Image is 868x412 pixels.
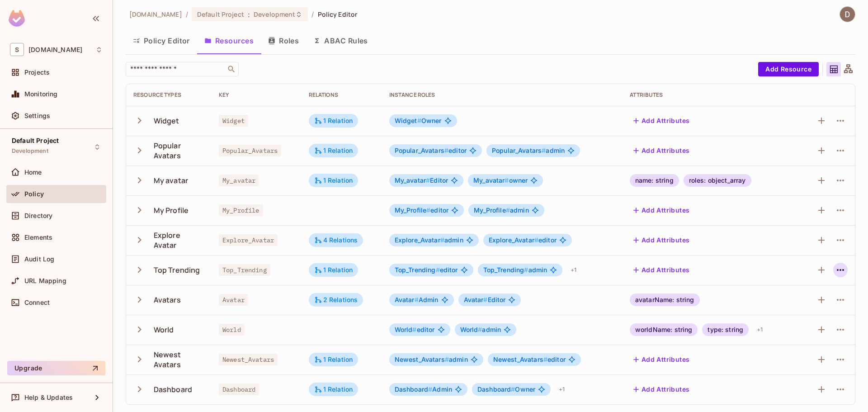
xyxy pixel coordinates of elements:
span: My_Profile [395,206,431,214]
span: Explore_Avatar [395,236,444,244]
span: # [542,147,546,154]
span: Avatar [219,294,248,306]
button: Add Attributes [630,203,693,218]
span: Newest_Avatars [493,355,547,363]
div: + 1 [753,322,766,337]
span: World [395,326,417,333]
span: Projects [24,69,50,76]
span: World [219,324,245,336]
div: Relations [309,91,375,99]
span: admin [395,237,463,244]
div: World [154,325,174,335]
span: Policy Editor [318,10,358,19]
button: ABAC Rules [306,29,375,52]
span: Development [254,10,295,19]
span: Top_Trending [219,264,270,276]
span: Audit Log [24,256,54,263]
span: # [440,236,444,244]
div: Avatars [154,295,181,305]
span: Explore_Avatar [489,236,538,244]
button: Resources [197,29,261,52]
span: # [505,176,509,184]
div: Widget [154,116,179,126]
span: admin [474,207,528,214]
img: SReyMgAAAABJRU5ErkJggg== [9,10,25,27]
span: Popular_Avatars [492,147,546,154]
img: Dat Nghiem Quoc [840,7,855,22]
span: Newest_Avatars [219,354,278,365]
button: Add Attributes [630,233,693,247]
div: + 1 [555,382,568,397]
div: avatarName: string [630,294,700,306]
div: 1 Relation [314,385,353,393]
div: Instance roles [389,91,615,99]
span: Home [24,169,42,176]
div: 1 Relation [314,147,353,155]
span: Workspace: savameta.com [28,46,82,53]
button: Add Resource [758,62,819,76]
div: Dashboard [154,384,192,394]
li: / [186,10,188,19]
button: Add Attributes [630,114,693,128]
span: Dashboard [395,385,433,393]
span: Dashboard [219,384,259,395]
span: World [460,326,482,333]
span: My_Profile [219,204,263,216]
span: # [445,355,449,363]
li: / [311,10,314,19]
div: name: string [630,174,679,187]
span: Popular_Avatars [219,145,281,156]
span: Explore_Avatar [219,234,278,246]
span: Settings [24,112,50,119]
div: Explore Avatar [154,230,204,250]
span: Top_Trending [395,266,440,274]
span: Owner [477,386,535,393]
span: Monitoring [24,90,58,98]
div: 1 Relation [314,117,353,125]
span: Connect [24,299,50,306]
div: worldName: string [630,323,698,336]
button: Add Attributes [630,382,693,397]
span: # [417,117,421,124]
div: Resource Types [133,91,204,99]
span: # [412,326,416,333]
span: Editor [464,296,506,303]
span: # [436,266,440,274]
button: Policy Editor [126,29,197,52]
div: Top Trending [154,265,200,275]
span: Policy [24,190,44,198]
span: Help & Updates [24,394,73,401]
span: admin [483,266,547,274]
span: My_avatar [473,176,509,184]
span: # [428,385,432,393]
span: owner [473,177,528,184]
div: My Profile [154,205,189,215]
div: 1 Relation [314,176,353,185]
span: Directory [24,212,52,219]
span: Default Project [197,10,244,19]
span: Owner [395,117,442,124]
span: Newest_Avatars [395,355,449,363]
div: My avatar [154,175,188,185]
span: # [483,296,487,303]
span: admin [492,147,565,154]
span: # [415,296,419,303]
span: Avatar [395,296,419,303]
div: + 1 [567,263,580,277]
div: 1 Relation [314,355,353,364]
span: # [444,147,448,154]
span: editor [395,147,467,154]
span: # [478,326,482,333]
div: roles: object_array [684,174,751,187]
button: Add Attributes [630,352,693,367]
span: # [426,176,430,184]
span: Elements [24,234,52,241]
span: My_avatar [219,175,259,186]
span: the active workspace [129,10,182,19]
span: admin [395,356,468,363]
button: Add Attributes [630,263,693,277]
span: My_Profile [474,206,510,214]
span: S [10,43,24,56]
span: Development [12,147,48,155]
span: editor [395,326,435,333]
